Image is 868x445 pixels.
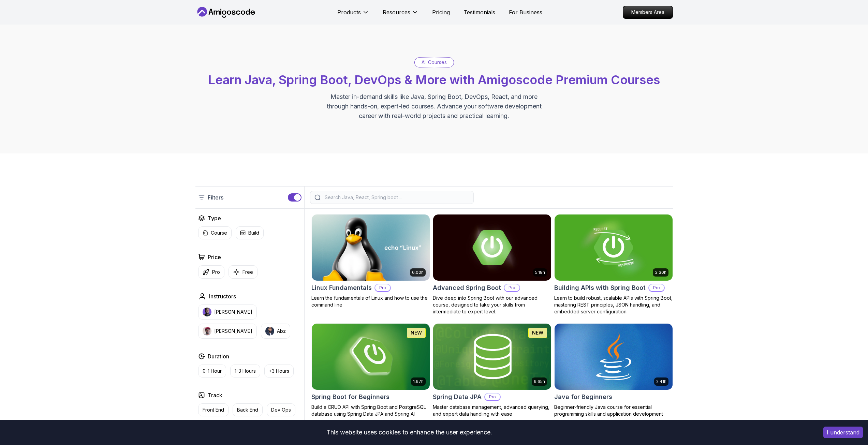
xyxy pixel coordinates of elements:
h2: Spring Boot for Beginners [311,392,389,402]
button: Front End [198,403,229,416]
p: Build [248,229,259,236]
h2: Price [208,253,221,261]
p: +3 Hours [269,368,289,374]
p: Learn the fundamentals of Linux and how to use the command line [311,295,430,308]
span: Learn Java, Spring Boot, DevOps & More with Amigoscode Premium Courses [208,72,660,87]
p: Course [211,229,227,236]
p: Front End [203,406,224,413]
button: Back End [233,403,263,416]
button: Dev Ops [267,403,295,416]
p: Master database management, advanced querying, and expert data handling with ease [433,404,551,417]
p: Master in-demand skills like Java, Spring Boot, DevOps, React, and more through hands-on, expert-... [320,92,549,121]
img: Spring Boot for Beginners card [312,324,430,390]
img: Java for Beginners card [555,324,673,390]
p: 6.65h [534,379,545,384]
p: Build a CRUD API with Spring Boot and PostgreSQL database using Spring Data JPA and Spring AI [311,404,430,417]
img: instructor img [203,327,211,336]
p: Dev Ops [271,406,291,413]
p: 1-3 Hours [235,368,256,374]
button: Products [337,8,369,22]
p: Filters [208,193,223,202]
button: Course [198,226,232,239]
p: Pro [485,394,500,400]
p: All Courses [422,59,447,66]
p: [PERSON_NAME] [214,309,252,315]
a: Spring Data JPA card6.65hNEWSpring Data JPAProMaster database management, advanced querying, and ... [433,323,551,417]
p: 3.30h [655,270,666,275]
a: Pricing [432,8,450,16]
h2: Spring Data JPA [433,392,482,402]
a: For Business [509,8,542,16]
p: 6.00h [412,270,424,275]
img: Spring Data JPA card [433,324,551,390]
a: Linux Fundamentals card6.00hLinux FundamentalsProLearn the fundamentals of Linux and how to use t... [311,214,430,308]
p: Dive deep into Spring Boot with our advanced course, designed to take your skills from intermedia... [433,295,551,315]
button: 1-3 Hours [230,365,260,377]
h2: Type [208,214,221,222]
p: [PERSON_NAME] [214,328,252,335]
button: Accept cookies [823,427,863,438]
button: instructor imgAbz [261,324,290,339]
img: Advanced Spring Boot card [433,214,551,281]
a: Java for Beginners card2.41hJava for BeginnersBeginner-friendly Java course for essential program... [554,323,673,417]
button: 0-1 Hour [198,365,226,377]
h2: Building APIs with Spring Boot [554,283,646,293]
button: Build [236,226,264,239]
p: Pro [212,269,220,276]
img: instructor img [265,327,274,336]
p: Products [337,8,361,16]
p: Resources [383,8,410,16]
p: Free [242,269,253,276]
input: Search Java, React, Spring boot ... [323,194,469,201]
button: instructor img[PERSON_NAME] [198,305,257,320]
p: NEW [411,329,422,336]
h2: Linux Fundamentals [311,283,372,293]
p: Beginner-friendly Java course for essential programming skills and application development [554,404,673,417]
p: Members Area [623,6,673,18]
p: 0-1 Hour [203,368,222,374]
img: Linux Fundamentals card [312,214,430,281]
h2: Track [208,391,222,399]
img: Building APIs with Spring Boot card [555,214,673,281]
a: Testimonials [464,8,495,16]
p: Back End [237,406,258,413]
button: Pro [198,265,224,279]
p: 2.41h [656,379,666,384]
p: Pro [375,284,390,291]
p: NEW [532,329,543,336]
button: Free [229,265,258,279]
h2: Advanced Spring Boot [433,283,501,293]
button: Resources [383,8,418,22]
p: 1.67h [413,379,424,384]
a: Building APIs with Spring Boot card3.30hBuilding APIs with Spring BootProLearn to build robust, s... [554,214,673,315]
h2: Instructors [209,292,236,300]
img: instructor img [203,308,211,316]
a: Members Area [623,6,673,19]
button: instructor img[PERSON_NAME] [198,324,257,339]
p: Learn to build robust, scalable APIs with Spring Boot, mastering REST principles, JSON handling, ... [554,295,673,315]
button: +3 Hours [264,365,294,377]
a: Advanced Spring Boot card5.18hAdvanced Spring BootProDive deep into Spring Boot with our advanced... [433,214,551,315]
a: Spring Boot for Beginners card1.67hNEWSpring Boot for BeginnersBuild a CRUD API with Spring Boot ... [311,323,430,417]
p: Pro [504,284,519,291]
p: Abz [277,328,286,335]
div: This website uses cookies to enhance the user experience. [5,425,813,440]
h2: Java for Beginners [554,392,612,402]
p: Pro [649,284,664,291]
p: 5.18h [535,270,545,275]
h2: Duration [208,352,229,360]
